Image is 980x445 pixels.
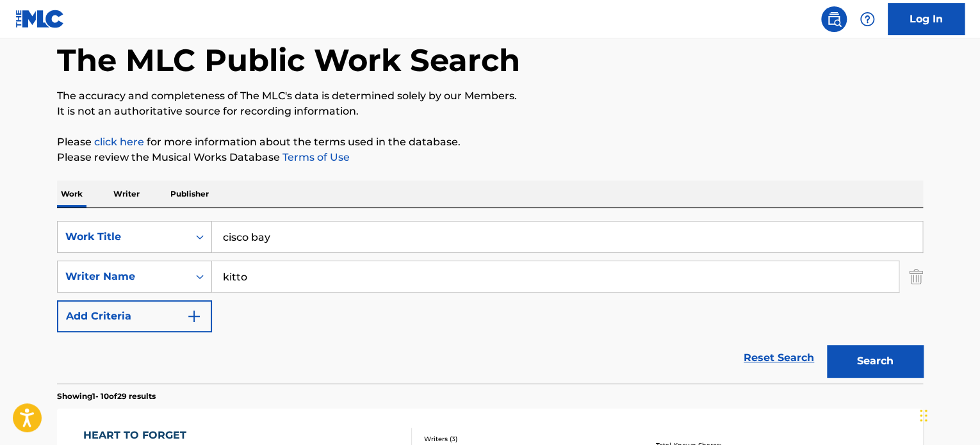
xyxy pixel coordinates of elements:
p: Writer [110,181,143,207]
div: Writers ( 3 ) [424,434,617,444]
div: Writer Name [65,269,181,284]
div: Work Title [65,229,181,245]
div: HEART TO FORGET [83,428,202,443]
p: Publisher [167,181,213,207]
a: Terms of Use [280,151,350,163]
button: Search [827,345,923,377]
button: Add Criteria [57,300,212,332]
a: Log In [888,3,965,35]
p: Showing 1 - 10 of 29 results [57,391,156,402]
img: 9d2ae6d4665cec9f34b9.svg [186,309,202,324]
div: Drag [920,396,927,435]
img: MLC Logo [15,10,65,28]
p: Please for more information about the terms used in the database. [57,134,923,150]
img: Delete Criterion [909,261,923,293]
img: search [826,12,842,27]
iframe: Chat Widget [916,384,980,445]
a: click here [94,136,144,148]
p: The accuracy and completeness of The MLC's data is determined solely by our Members. [57,88,923,104]
h1: The MLC Public Work Search [57,41,520,79]
div: Help [854,6,880,32]
a: Reset Search [737,344,821,372]
p: Please review the Musical Works Database [57,150,923,165]
a: Public Search [821,6,847,32]
form: Search Form [57,221,923,384]
p: It is not an authoritative source for recording information. [57,104,923,119]
p: Work [57,181,86,207]
img: help [860,12,875,27]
